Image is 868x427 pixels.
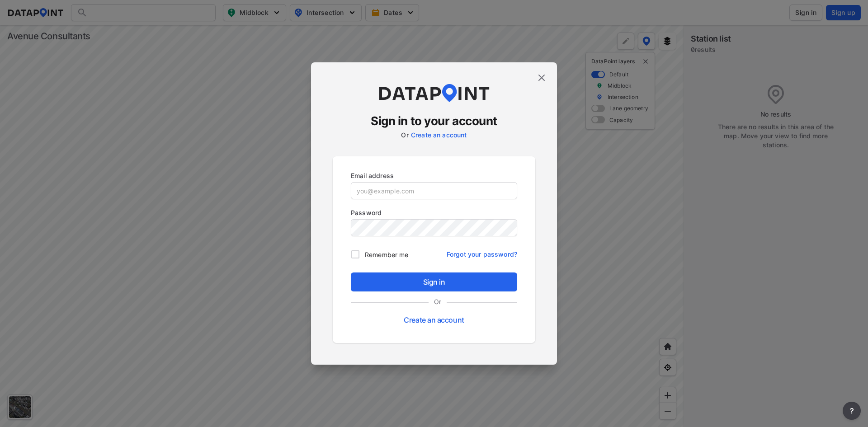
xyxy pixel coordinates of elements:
input: you@example.com [351,183,517,199]
label: Or [429,297,447,306]
img: close.efbf2170.svg [536,72,547,83]
img: dataPointLogo.9353c09d.svg [377,84,491,102]
button: more [843,402,861,420]
span: ? [848,405,855,416]
p: Email address [351,171,517,180]
span: Remember me [365,250,408,259]
a: Forgot your password? [447,245,517,259]
label: Or [401,131,408,139]
span: Sign in [358,277,510,287]
p: Password [351,208,517,217]
button: Sign in [351,272,517,291]
h3: Sign in to your account [333,113,535,129]
a: Create an account [411,131,467,139]
a: Create an account [404,315,464,324]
